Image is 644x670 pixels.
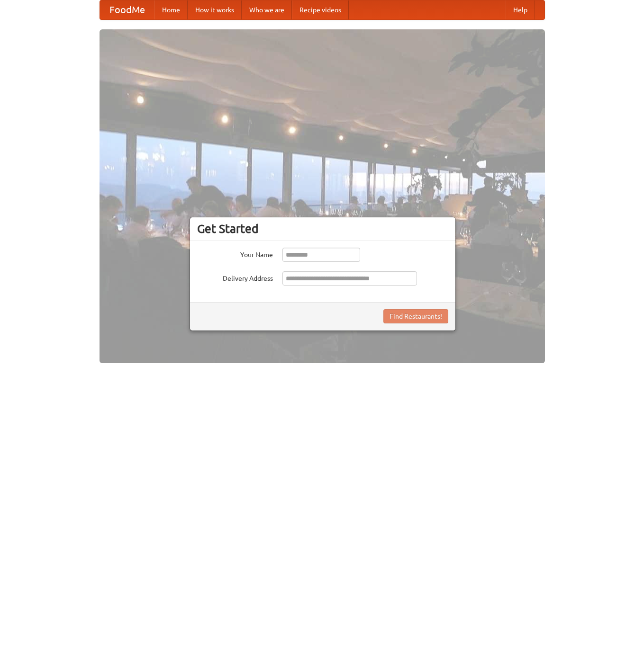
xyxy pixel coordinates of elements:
[242,0,292,19] a: Who we are
[154,0,188,19] a: Home
[197,248,273,259] label: Your Name
[506,0,535,19] a: Help
[383,309,448,323] button: Find Restaurants!
[197,271,273,283] label: Delivery Address
[188,0,242,19] a: How it works
[197,222,448,236] h3: Get Started
[292,0,349,19] a: Recipe videos
[100,0,154,19] a: FoodMe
